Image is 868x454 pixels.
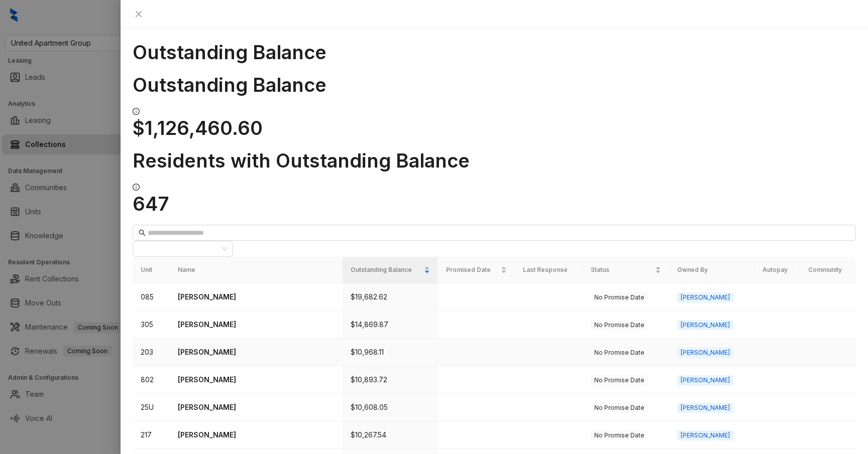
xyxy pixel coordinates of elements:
[446,265,499,275] span: Promised Date
[583,257,669,283] th: Status
[133,311,170,339] td: 305
[133,283,170,311] td: 085
[343,339,438,366] td: $10,968.11
[343,421,438,449] td: $10,267.54
[677,430,733,440] span: [PERSON_NAME]
[591,403,648,413] span: No Promise Date
[178,347,335,358] p: [PERSON_NAME]
[591,430,648,440] span: No Promise Date
[800,257,856,283] th: Community
[677,348,733,358] span: [PERSON_NAME]
[591,320,648,330] span: No Promise Date
[669,257,754,283] th: Owned By
[677,403,733,413] span: [PERSON_NAME]
[677,375,733,385] span: [PERSON_NAME]
[178,402,335,413] p: [PERSON_NAME]
[139,229,146,236] span: search
[591,265,653,275] span: Status
[133,339,170,366] td: 203
[343,311,438,339] td: $14,869.87
[178,291,335,302] p: [PERSON_NAME]
[343,366,438,394] td: $10,893.72
[515,257,583,283] th: Last Response
[133,184,140,191] span: info-circle
[438,257,515,283] th: Promised Date
[591,375,648,385] span: No Promise Date
[178,374,335,385] p: [PERSON_NAME]
[343,394,438,421] td: $10,608.05
[677,320,733,330] span: [PERSON_NAME]
[133,257,170,283] th: Unit
[178,319,335,330] p: [PERSON_NAME]
[754,257,801,283] th: Autopay
[133,108,140,115] span: info-circle
[133,41,856,64] h1: Outstanding Balance
[133,366,170,394] td: 802
[178,429,335,440] p: [PERSON_NAME]
[135,10,143,18] span: close
[677,292,733,302] span: [PERSON_NAME]
[133,73,856,96] h1: Outstanding Balance
[133,421,170,449] td: 217
[351,265,422,275] span: Outstanding Balance
[133,116,856,139] h1: $1,126,460.60
[343,283,438,311] td: $19,682.62
[133,149,856,172] h1: Residents with Outstanding Balance
[591,348,648,358] span: No Promise Date
[133,394,170,421] td: 25U
[133,8,145,20] button: Close
[591,292,648,302] span: No Promise Date
[170,257,343,283] th: Name
[133,192,856,215] h1: 647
